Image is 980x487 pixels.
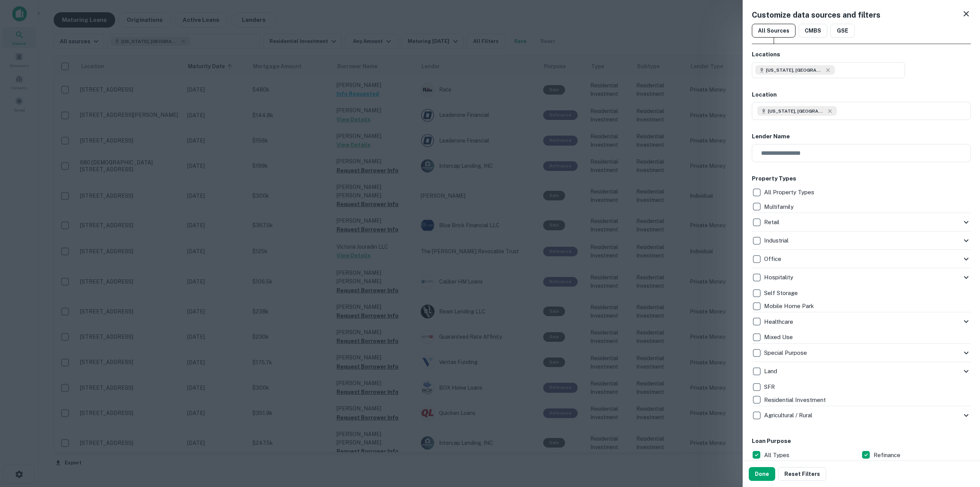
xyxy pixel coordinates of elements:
div: Industrial [752,231,971,250]
div: Retail [752,213,971,231]
p: Office [764,254,783,264]
div: Office [752,250,971,268]
div: Special Purpose [752,344,971,362]
p: Healthcare [764,317,795,326]
iframe: Chat Widget [942,401,980,438]
p: Special Purpose [764,348,808,357]
p: Hospitality [764,273,795,282]
p: SFR [764,382,776,392]
button: GSE [830,24,855,38]
p: Multifamily [764,202,795,212]
span: [US_STATE], [GEOGRAPHIC_DATA] [768,108,825,115]
div: Healthcare [752,312,971,331]
p: Self Storage [764,289,799,298]
h5: Customize data sources and filters [752,9,880,21]
h6: Property Types [752,174,971,183]
div: Hospitality [752,268,971,287]
p: All Property Types [764,188,816,197]
button: All Sources [752,24,795,38]
p: Land [764,367,779,376]
p: Industrial [764,236,790,245]
p: Retail [764,218,781,227]
div: Land [752,362,971,380]
button: Reset Filters [778,467,826,481]
button: Done [749,467,775,481]
p: Refinance [874,451,902,460]
h6: Lender Name [752,132,971,141]
div: Agricultural / Rural [752,406,971,425]
p: Agricultural / Rural [764,411,814,420]
p: Mobile Home Park [764,302,815,311]
h6: Loan Purpose [752,437,971,446]
p: Residential Investment [764,395,827,405]
p: Mixed Use [764,333,794,342]
button: [US_STATE], [GEOGRAPHIC_DATA] [752,62,905,78]
p: All Types [764,451,791,460]
h6: Locations [752,50,971,59]
h6: Location [752,90,971,99]
button: CMBS [799,24,827,38]
span: [US_STATE], [GEOGRAPHIC_DATA] [766,67,823,74]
